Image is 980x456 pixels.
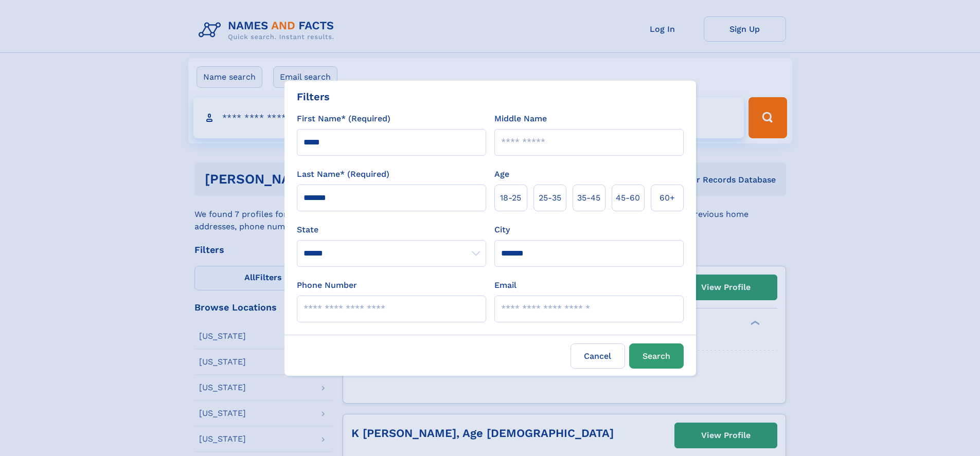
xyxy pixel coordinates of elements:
label: Email [494,279,516,291]
label: Age [494,168,509,180]
button: Search [629,343,684,369]
label: First Name* (Required) [297,113,390,125]
div: Filters [297,89,330,104]
span: 25‑35 [539,192,561,204]
label: Phone Number [297,279,357,291]
span: 60+ [660,192,675,204]
label: State [297,224,486,236]
span: 45‑60 [616,192,640,204]
span: 35‑45 [577,192,600,204]
label: Middle Name [494,113,547,125]
label: Cancel [571,343,625,369]
span: 18‑25 [500,192,521,204]
label: Last Name* (Required) [297,168,389,180]
label: City [494,224,510,236]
